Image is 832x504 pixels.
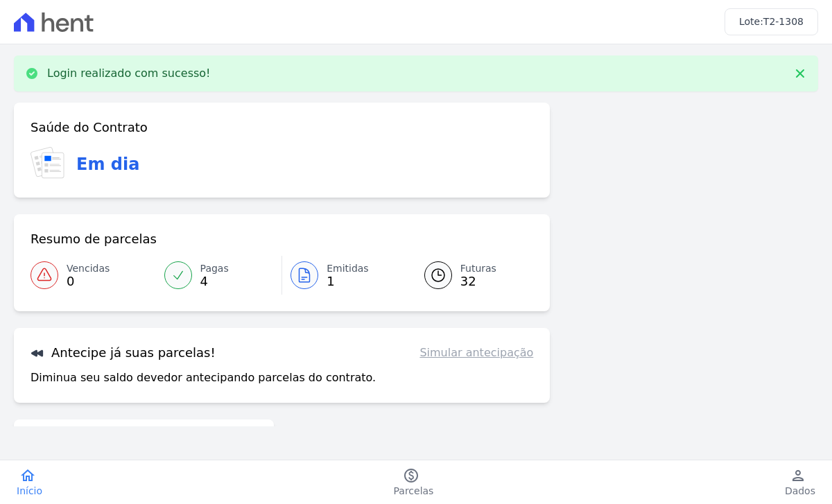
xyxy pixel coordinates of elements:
h3: Em dia [76,152,139,177]
p: Diminua seu saldo devedor antecipando parcelas do contrato. [31,370,376,386]
span: 4 [200,276,229,287]
a: personDados [768,467,832,498]
span: 1 [327,276,369,287]
i: paid [403,467,419,484]
a: Pagas 4 [156,256,282,295]
span: Pagas [200,261,229,276]
a: Vencidas 0 [31,256,156,295]
span: Início [17,484,42,498]
a: Futuras 32 [408,256,534,295]
span: Parcelas [394,484,434,498]
a: Simular antecipação [419,345,533,361]
p: Login realizado com sucesso! [47,67,211,80]
span: 0 [67,276,110,287]
a: Emitidas 1 [282,256,408,295]
h3: Resumo de parcelas [31,231,157,247]
span: T2-1308 [763,16,804,27]
span: Emitidas [327,261,369,276]
h3: Lote: [739,15,804,29]
span: 32 [460,276,496,287]
span: Futuras [460,261,496,276]
span: Dados [785,484,815,498]
i: home [19,467,36,484]
h3: Antecipe já suas parcelas! [31,345,216,361]
h3: Saúde do Contrato [31,119,148,136]
span: Vencidas [67,261,110,276]
i: person [790,467,806,484]
a: paidParcelas [377,467,451,498]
